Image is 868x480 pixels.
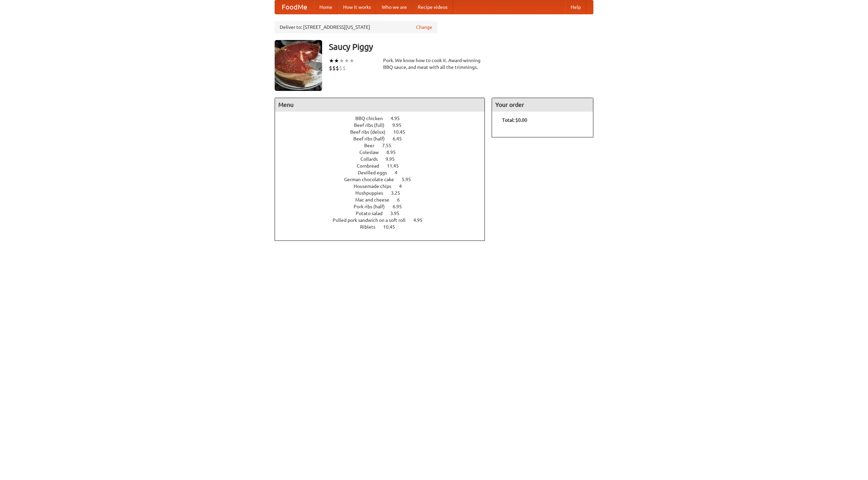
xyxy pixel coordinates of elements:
div: Deliver to: [STREET_ADDRESS][US_STATE] [275,21,437,33]
span: Beef ribs (full) [354,122,391,128]
a: Hushpuppies 3.25 [355,190,413,196]
a: BBQ chicken 4.95 [355,116,412,121]
span: 10.45 [393,129,412,135]
a: Change [416,24,432,31]
a: Collards 9.95 [360,156,407,162]
h3: Saucy Piggy [329,40,593,54]
a: Mac and cheese 6 [355,197,412,203]
span: Pork ribs (half) [354,204,392,209]
span: BBQ chicken [355,116,390,121]
span: Housemade chips [354,184,398,189]
a: FoodMe [275,0,314,14]
span: 10.45 [383,224,402,230]
span: 9.95 [392,122,408,128]
span: German chocolate cake [344,177,401,182]
span: 4.95 [413,217,429,223]
span: 8.95 [387,150,402,155]
span: 4 [399,184,409,189]
li: $ [339,64,342,72]
a: How it works [338,0,376,14]
span: 7.55 [382,143,398,148]
img: angular.jpg [275,40,322,91]
span: 3.25 [391,190,407,196]
li: $ [342,64,346,72]
a: Coleslaw 8.95 [359,150,408,155]
span: Potato salad [356,211,389,216]
li: ★ [349,57,354,64]
span: 9.95 [386,156,401,162]
a: Beef ribs (delux) 10.45 [350,129,418,135]
span: Cornbread [357,163,386,169]
span: 4 [395,170,404,175]
a: Devilled eggs 4 [358,170,410,175]
span: Collards [360,156,384,162]
li: $ [329,64,332,72]
a: Riblets 10.45 [360,224,408,230]
span: Devilled eggs [358,170,394,175]
span: 6.95 [393,204,409,209]
span: 11.45 [387,163,406,169]
span: Hushpuppies [355,190,390,196]
h4: Menu [275,98,485,112]
div: Pork. We know how to cook it. Award-winning BBQ sauce, and meat with all the trimmings. [383,57,485,71]
a: Home [314,0,338,14]
span: 5.95 [402,177,418,182]
a: Potato salad 3.95 [356,211,412,216]
a: Housemade chips 4 [354,184,414,189]
li: ★ [329,57,334,64]
span: Riblets [360,224,382,230]
span: Beer [364,143,381,148]
span: Mac and cheese [355,197,396,203]
h4: Your order [492,98,593,112]
a: Beef ribs (half) 6.45 [353,136,414,141]
li: ★ [334,57,339,64]
a: Pork ribs (half) 6.95 [354,204,414,209]
span: Coleslaw [359,150,386,155]
a: Cornbread 11.45 [357,163,411,169]
a: Help [565,0,586,14]
a: Beer 7.55 [364,143,404,148]
a: Who we are [376,0,412,14]
b: Total: $0.00 [502,117,527,123]
a: German chocolate cake 5.95 [344,177,423,182]
span: 6.45 [393,136,409,141]
a: Recipe videos [412,0,453,14]
span: 3.95 [390,211,406,216]
a: Beef ribs (full) 9.95 [354,122,414,128]
span: Pulled pork sandwich on a soft roll [333,217,412,223]
li: $ [336,64,339,72]
li: ★ [339,57,344,64]
span: Beef ribs (delux) [350,129,392,135]
span: Beef ribs (half) [353,136,392,141]
li: $ [332,64,336,72]
li: ★ [344,57,349,64]
span: 4.95 [391,116,407,121]
span: 6 [397,197,407,203]
a: Pulled pork sandwich on a soft roll 4.95 [333,217,435,223]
